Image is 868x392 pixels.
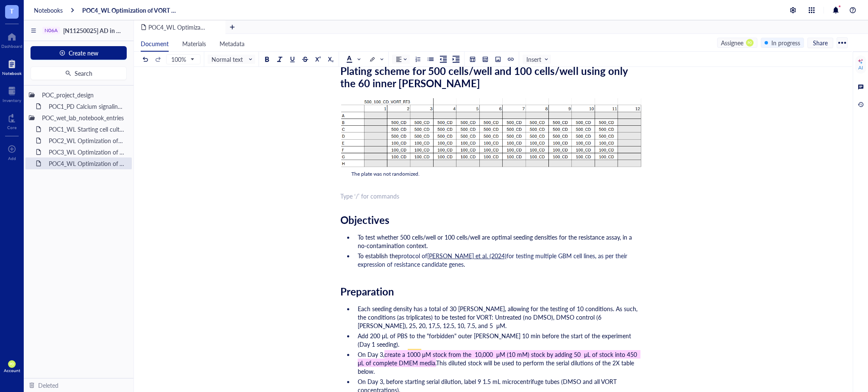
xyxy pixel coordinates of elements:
div: POC1_WL Starting cell culture protocol [45,123,128,135]
span: . [464,260,465,268]
div: POC2_WL Optimization of N06A library resistance assay on U87MG cell line [45,135,128,146]
span: Objectives [340,213,389,227]
div: Notebook [2,71,22,76]
div: Account [4,368,20,373]
a: Inventory [3,84,21,103]
span: Create new [69,50,98,56]
button: Search [31,66,127,80]
div: POC1_PD Calcium signaling screen of N06A library [45,100,128,112]
div: Assignee [721,38,743,47]
img: genemod-experiment-image [340,97,642,168]
span: PO [10,362,14,366]
span: protocol of [398,251,427,260]
span: Search [75,70,92,77]
div: Inventory [3,98,21,103]
span: This diluted stock will be used to perform the serial dilutions of the 2X table below. [358,359,636,375]
span: Metadata [220,39,245,48]
div: N06A [45,28,58,33]
span: Share [813,39,828,47]
div: Core [7,125,17,130]
span: Insert [526,55,549,63]
div: POC3_WL Optimization of VORT resistance assay on U87MG cell line [45,146,128,158]
a: POC4_WL Optimization of VORT resistance assay on U87MG cell line + monoclonal selection [82,6,178,14]
div: POC_project_design [38,89,128,101]
div: AI [858,64,863,71]
div: Add [8,156,16,161]
button: Create new [31,46,127,60]
span: create a 1000 μM stock from the 10,000 μM (10 mM) stock by adding 50 μL of stock into 450 μL of c... [358,350,640,367]
span: [PERSON_NAME] et al. (2024) [427,251,506,260]
span: 100% [171,55,194,63]
span: On Day 3, [358,350,384,359]
span: for testing multiple GBM cell lines, as per their expression of resistance candidate genes [358,251,629,268]
span: Materials [182,39,206,48]
span: Plating scheme for 500 cells/well and 100 cells/well using only the 60 inner [PERSON_NAME] [340,63,630,90]
span: To test whether 500 cells/well or 100 cells/well are optimal seeding densities for the resistance... [358,233,634,250]
div: Dashboard [1,44,22,49]
div: Deleted [38,381,58,390]
div: In progress [771,38,800,47]
div: The plate was not randomized. [351,170,631,178]
span: Each seeding density has a total of 30 [PERSON_NAME], allowing for the testing of 10 conditions. ... [358,304,639,330]
a: Notebook [2,57,22,76]
span: [N11250025] AD in GBM project-POC [63,26,164,35]
a: Notebooks [34,6,63,14]
div: POC4_WL Optimization of VORT resistance assay on U87MG cell line + monoclonal selection [45,157,128,169]
span: Add 200 μL of PBS to the "forbidden" outer [PERSON_NAME] 10 min before the start of the experimen... [358,331,633,348]
span: Preparation [340,284,394,298]
a: Core [7,111,17,130]
div: POC_wet_lab_notebook_entries [38,112,128,124]
span: PO [748,41,752,44]
span: To establish the [358,251,398,260]
span: T [10,6,14,16]
span: Document [141,39,169,48]
a: Dashboard [1,30,22,49]
span: Normal text [211,55,253,63]
button: Share [807,38,833,48]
